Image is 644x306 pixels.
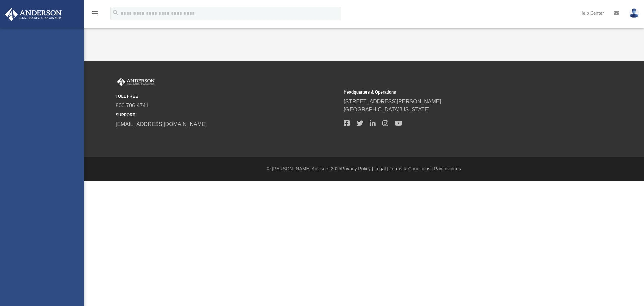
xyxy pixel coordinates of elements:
a: Terms & Conditions | [390,166,433,171]
i: search [112,9,119,16]
a: menu [91,13,99,17]
a: [STREET_ADDRESS][PERSON_NAME] [344,99,441,104]
div: © [PERSON_NAME] Advisors 2025 [84,165,644,172]
a: [GEOGRAPHIC_DATA][US_STATE] [344,107,430,112]
small: TOLL FREE [116,93,339,99]
a: [EMAIL_ADDRESS][DOMAIN_NAME] [116,121,207,127]
img: Anderson Advisors Platinum Portal [3,8,64,21]
a: Privacy Policy | [341,166,373,171]
small: Headquarters & Operations [344,89,567,95]
img: Anderson Advisors Platinum Portal [116,78,156,86]
a: Pay Invoices [434,166,461,171]
small: SUPPORT [116,112,339,118]
i: menu [91,9,99,17]
img: User Pic [629,8,639,18]
a: Legal | [374,166,388,171]
a: 800.706.4741 [116,103,149,108]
